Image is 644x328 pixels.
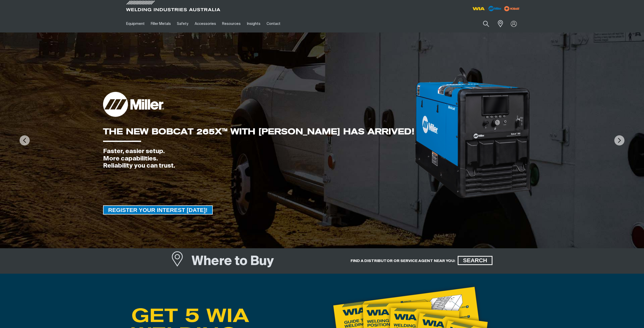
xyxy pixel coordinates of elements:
[503,5,521,12] img: miller
[351,258,455,263] h5: FIND A DISTRIBUTOR OR SERVICE AGENT NEAR YOU:
[174,15,191,32] a: Safety
[614,135,624,145] img: NextArrow
[103,205,213,215] a: REGISTER YOUR INTEREST TODAY!
[123,15,422,32] nav: Main
[244,15,263,32] a: Insights
[192,253,274,270] h1: Where to Buy
[123,15,148,32] a: Equipment
[103,127,414,136] div: THE NEW BOBCAT 265X™ WITH [PERSON_NAME] HAS ARRIVED!
[103,148,414,170] div: Faster, easier setup. More capabilities. Reliability you can trust.
[471,18,494,30] input: Product name or item number...
[263,15,284,32] a: Contact
[219,15,244,32] a: Resources
[458,256,492,265] a: SEARCH
[477,18,495,30] button: Search products
[20,135,30,145] img: PrevArrow
[104,205,212,215] span: REGISTER YOUR INTEREST [DATE]!
[148,15,174,32] a: Filler Metals
[192,15,219,32] a: Accessories
[458,256,492,265] span: SEARCH
[171,253,192,272] a: Where to Buy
